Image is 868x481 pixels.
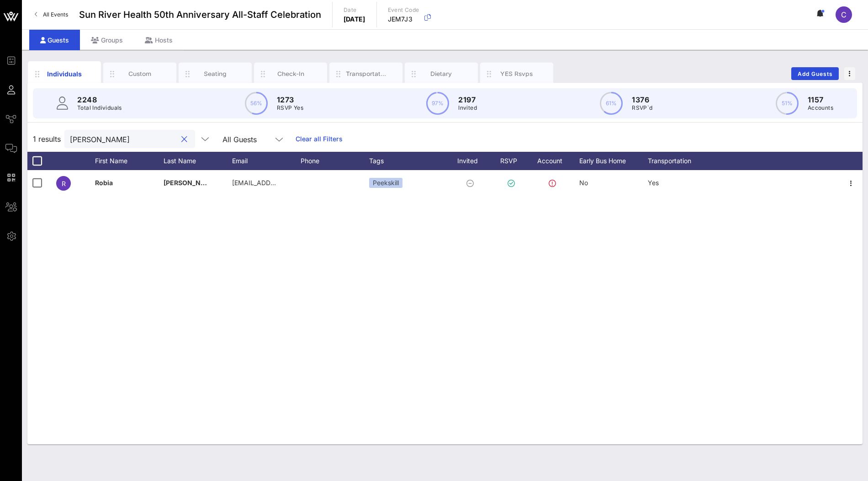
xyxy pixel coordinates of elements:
span: No [579,179,588,187]
div: Account [529,152,579,170]
p: Event Code [388,5,419,15]
p: Accounts [808,103,833,112]
div: Dietary [421,69,462,78]
span: Add Guests [797,70,833,77]
button: Add Guests [791,67,839,80]
p: 1376 [632,94,652,105]
div: Guests [29,30,80,50]
p: 2197 [458,94,477,105]
p: 1273 [277,94,303,105]
div: All Guests [217,130,290,148]
a: Clear all Filters [296,134,343,144]
a: All Events [29,7,74,22]
div: RSVP [497,152,529,170]
div: Groups [80,30,134,50]
div: Custom [120,69,160,78]
span: 1 results [33,134,61,144]
div: Email [232,152,301,170]
div: Transportation [648,152,716,170]
span: C [841,10,847,19]
p: 1157 [808,94,833,105]
div: YES Rsvps [497,69,537,78]
span: [PERSON_NAME] [164,179,217,187]
div: All Guests [222,135,257,144]
div: Hosts [134,30,184,50]
div: First Name [95,152,164,170]
div: Early Bus Home [579,152,648,170]
div: Individuals [44,69,85,79]
span: [EMAIL_ADDRESS][DOMAIN_NAME] [232,179,342,187]
div: Seating [195,69,236,78]
p: JEM7J3 [388,15,419,24]
div: Last Name [164,152,232,170]
span: Yes [648,179,659,187]
div: Phone [301,152,369,170]
span: Sun River Health 50th Anniversary All-Staff Celebration [79,8,321,21]
p: 2248 [77,94,122,105]
div: Check-In [270,69,311,78]
span: Robia [95,179,113,187]
p: Invited [458,103,477,112]
p: RSVP`d [632,103,652,112]
p: RSVP Yes [277,103,303,112]
p: [DATE] [344,15,365,24]
div: Invited [447,152,497,170]
div: Transportation [346,69,386,78]
span: R [62,180,66,187]
span: All Events [43,11,68,18]
button: clear icon [181,135,187,144]
div: Tags [369,152,447,170]
div: Peekskill [369,178,402,188]
p: Date [344,5,365,15]
div: C [836,6,852,23]
p: Total Individuals [77,103,122,112]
